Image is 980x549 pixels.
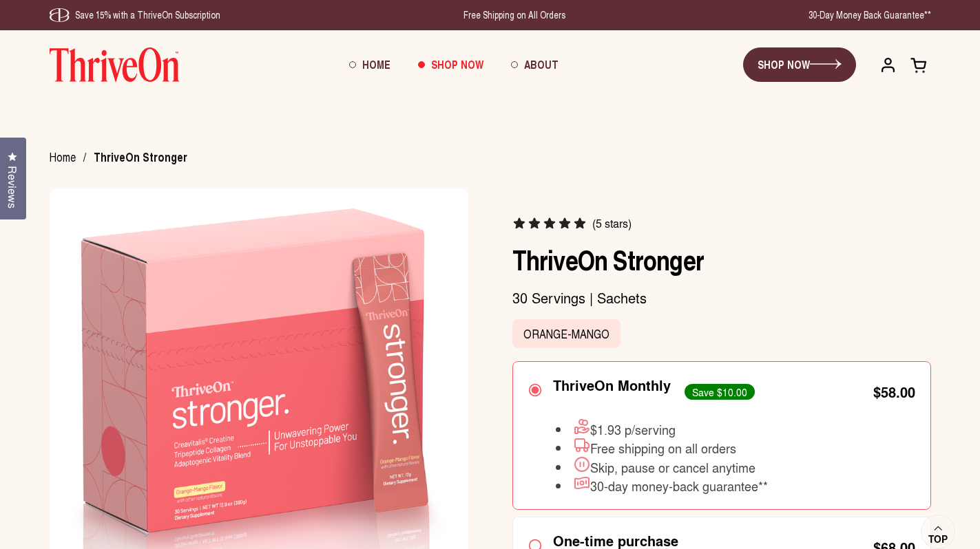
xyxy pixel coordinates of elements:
a: Shop Now [404,46,497,83]
span: About [524,56,559,72]
li: Free shipping on all orders [556,437,768,456]
div: 30-Day Money Back Guarantee** [809,8,931,22]
div: $58.00 [873,385,915,399]
a: Home [335,46,404,83]
span: Home [50,149,76,167]
a: SHOP NOW [743,47,856,82]
span: (5 stars) [592,217,632,230]
div: ThriveOn Monthly [553,377,671,394]
div: Free Shipping on All Orders [463,8,565,22]
span: Shop Now [431,56,483,72]
span: Home [362,56,390,72]
p: 30 Servings | Sachets [512,289,931,307]
span: Top [928,533,948,546]
nav: breadcrumbs [50,151,205,164]
a: Home [50,149,76,165]
iframe: Gorgias live chat messenger [911,484,966,535]
div: One-time purchase [553,532,678,549]
li: 30-day money-back guarantee** [556,475,768,494]
a: About [497,46,572,83]
span: / [83,151,86,164]
div: Save $10.00 [685,384,755,399]
li: Skip, pause or cancel anytime [556,456,768,475]
label: Orange-Mango [512,319,621,348]
div: Save 15% with a ThriveOn Subscription [50,8,220,22]
span: Reviews [3,166,21,208]
li: $1.93 p/serving [556,418,768,438]
h1: ThriveOn Stronger [512,243,931,276]
span: ThriveOn Stronger [94,151,187,164]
